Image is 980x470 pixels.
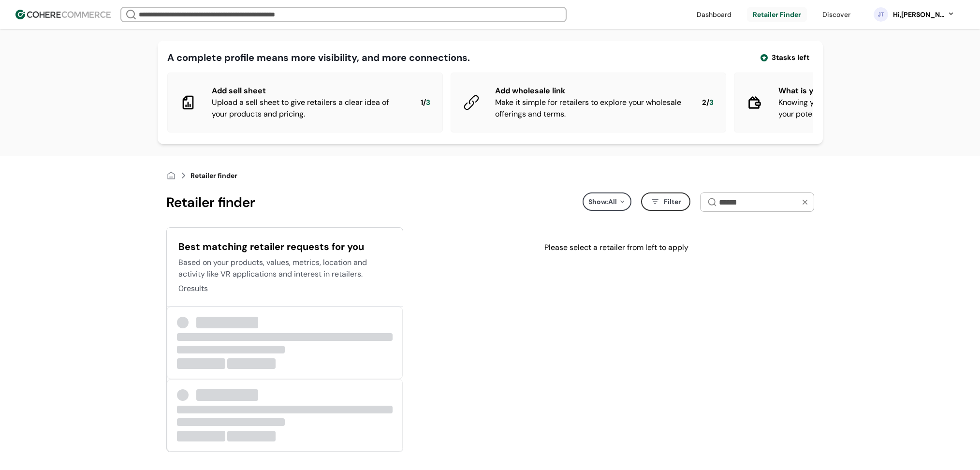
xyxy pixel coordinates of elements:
[167,50,470,65] div: A complete profile means more visibility, and more connections.
[423,97,426,108] span: /
[15,10,111,19] img: Cohere Logo
[178,239,391,254] div: Best matching retailer requests for you
[495,85,687,97] div: Add wholesale link
[495,97,687,120] div: Make it simple for retailers to explore your wholesale offerings and terms.
[178,257,391,280] div: Based on your products, values, metrics, location and activity like VR applications and interest ...
[641,192,690,211] button: Filter
[212,97,405,120] div: Upload a sell sheet to give retailers a clear idea of your products and pricing.
[190,169,237,182] div: Retailer finder
[166,192,255,213] div: Retailer finder
[892,10,945,20] div: Hi, [PERSON_NAME]
[664,197,681,207] span: Filter
[178,283,208,294] div: 0 results
[583,192,631,211] div: Show: All
[419,227,814,268] div: Please select a retailer from left to apply
[709,97,714,108] span: 3
[212,85,405,97] div: Add sell sheet
[778,97,970,120] div: Knowing your marketing budget helps us understand your potential for promotional activities.
[892,10,955,20] button: Hi,[PERSON_NAME]
[166,163,814,188] nav: breadcrumb
[702,97,706,108] span: 2
[706,97,709,108] span: /
[421,97,423,108] span: 1
[778,85,970,97] div: What is your marketing budget?
[426,97,430,108] span: 3
[772,52,809,63] span: 3 tasks left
